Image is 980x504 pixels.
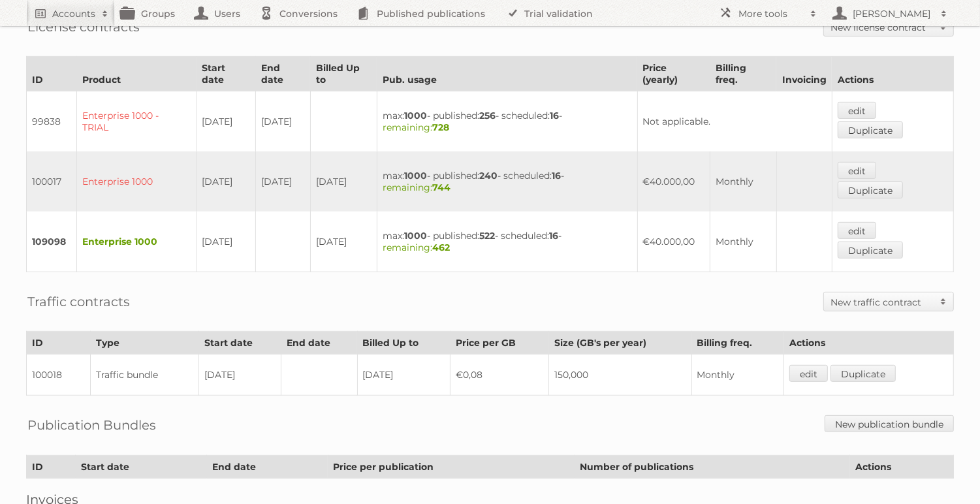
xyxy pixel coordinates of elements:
[838,102,876,119] a: edit
[824,292,953,311] a: New traffic contract
[255,151,310,212] td: [DATE]
[479,230,495,242] strong: 522
[432,181,450,193] strong: 744
[27,292,130,311] h2: Traffic contracts
[849,456,953,479] th: Actions
[824,18,953,36] a: New license contract
[357,354,450,396] td: [DATE]
[377,151,637,212] td: max: - published: - scheduled: -
[377,212,637,272] td: max: - published: - scheduled: -
[738,7,804,20] h2: More tools
[207,456,328,479] th: End date
[404,170,427,181] strong: 1000
[77,212,197,272] td: Enterprise 1000
[710,57,776,91] th: Billing freq.
[77,151,197,212] td: Enterprise 1000
[548,332,691,354] th: Size (GB's per year)
[549,230,558,242] strong: 16
[710,212,776,272] td: Monthly
[310,212,377,272] td: [DATE]
[255,57,310,91] th: End date
[377,57,637,91] th: Pub. usage
[52,7,95,20] h2: Accounts
[76,456,207,479] th: Start date
[691,332,783,354] th: Billing freq.
[838,222,876,239] a: edit
[27,456,76,479] th: ID
[637,151,710,212] td: €40.000,00
[377,91,637,152] td: max: - published: - scheduled: -
[27,415,156,435] h2: Publication Bundles
[548,354,691,396] td: 150,000
[255,91,310,152] td: [DATE]
[830,365,896,382] a: Duplicate
[432,242,450,253] strong: 462
[838,121,903,138] a: Duplicate
[27,57,77,91] th: ID
[77,57,197,91] th: Product
[849,7,934,20] h2: [PERSON_NAME]
[830,296,934,309] h2: New traffic contract
[691,354,783,396] td: Monthly
[637,91,832,152] td: Not applicable.
[825,415,954,432] a: New publication bundle
[637,57,710,91] th: Price (yearly)
[934,18,953,36] span: Toggle
[404,110,427,121] strong: 1000
[838,181,903,198] a: Duplicate
[432,121,449,133] strong: 728
[830,21,934,34] h2: New license contract
[27,91,77,152] td: 99838
[27,151,77,212] td: 100017
[552,170,561,181] strong: 16
[450,354,549,396] td: €0,08
[91,332,199,354] th: Type
[479,170,498,181] strong: 240
[479,110,496,121] strong: 256
[575,456,850,479] th: Number of publications
[197,151,255,212] td: [DATE]
[199,354,281,396] td: [DATE]
[383,121,449,133] span: remaining:
[27,332,91,354] th: ID
[281,332,357,354] th: End date
[77,91,197,152] td: Enterprise 1000 - TRIAL
[934,292,953,311] span: Toggle
[838,242,903,259] a: Duplicate
[550,110,559,121] strong: 16
[710,151,776,212] td: Monthly
[383,181,450,193] span: remaining:
[450,332,549,354] th: Price per GB
[404,230,427,242] strong: 1000
[197,91,255,152] td: [DATE]
[832,57,953,91] th: Actions
[838,162,876,179] a: edit
[197,57,255,91] th: Start date
[199,332,281,354] th: Start date
[27,212,77,272] td: 109098
[27,354,91,396] td: 100018
[383,242,450,253] span: remaining:
[789,365,828,382] a: edit
[310,57,377,91] th: Billed Up to
[776,57,832,91] th: Invoicing
[783,332,953,354] th: Actions
[328,456,575,479] th: Price per publication
[357,332,450,354] th: Billed Up to
[637,212,710,272] td: €40.000,00
[197,212,255,272] td: [DATE]
[310,151,377,212] td: [DATE]
[27,17,140,37] h2: License contracts
[91,354,199,396] td: Traffic bundle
